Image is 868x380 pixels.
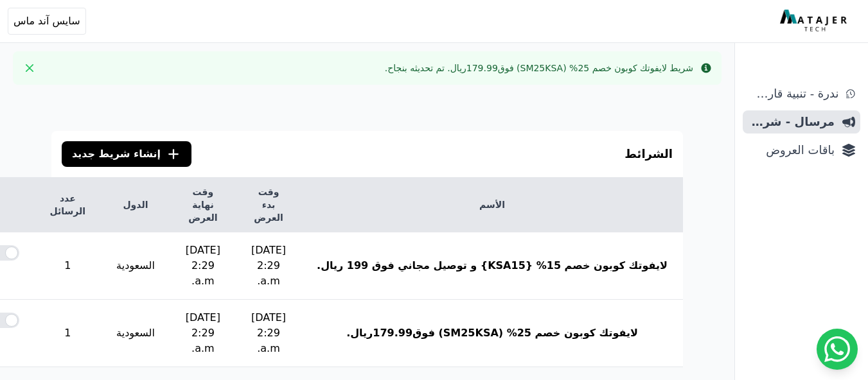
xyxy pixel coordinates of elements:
th: لايفوتك كوبون خصم 15% {KSA15} و توصيل مجاني فوق 199 ريال. [301,232,683,300]
span: باقات العروض [748,141,835,159]
span: مرسال - شريط دعاية [748,113,835,131]
td: 1 [35,300,102,367]
td: السعودية [101,300,170,367]
th: لايفوتك كوبون خصم 25% (SM25KSA) فوق179.99ريال. [301,300,683,367]
td: [DATE] 2:29 a.m. [170,300,236,367]
span: ندرة - تنبية قارب علي النفاذ [748,85,838,103]
th: وقت نهاية العرض [170,178,236,232]
td: [DATE] 2:29 a.m. [236,300,301,367]
td: [DATE] 2:29 a.m. [170,232,236,300]
th: الدول [101,178,170,232]
th: وقت بدء العرض [236,178,301,232]
td: 1 [35,232,102,300]
td: السعودية [101,232,170,300]
button: سايس آند ماس [8,8,86,35]
span: إنشاء شريط جديد [72,146,161,162]
div: شريط لايفوتك كوبون خصم 25% (SM25KSA) فوق179.99ريال. تم تحديثه بنجاح. [385,62,693,74]
th: الأسم [301,178,683,232]
button: Close [19,58,40,78]
h3: الشرائط [624,145,673,163]
th: عدد الرسائل [35,178,102,232]
img: MatajerTech Logo [780,10,850,33]
span: سايس آند ماس [13,13,80,29]
td: [DATE] 2:29 a.m. [236,232,301,300]
a: إنشاء شريط جديد [62,141,191,167]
